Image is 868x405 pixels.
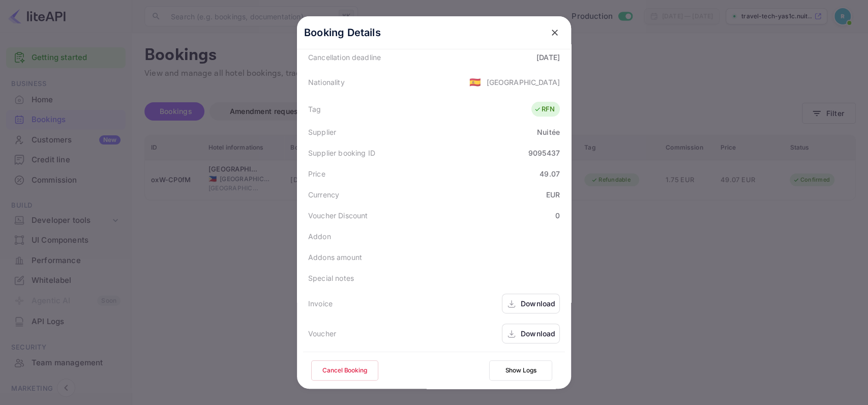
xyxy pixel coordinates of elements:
div: RFN [534,104,555,114]
p: Booking Details [304,25,381,40]
div: Cancellation deadline [308,52,381,63]
div: Tag [308,104,321,114]
div: Special notes [308,273,354,283]
div: Voucher [308,328,336,339]
span: United States [469,73,481,91]
div: EUR [546,189,560,200]
div: 9095437 [528,148,560,158]
button: Cancel Booking [311,360,378,381]
div: Addon [308,231,331,242]
button: Show Logs [489,360,552,381]
div: 0 [555,210,560,221]
div: [DATE] [536,52,560,63]
div: Supplier [308,127,336,137]
div: Addons amount [308,252,362,263]
div: Download [521,328,555,339]
div: Supplier booking ID [308,148,375,158]
button: close [546,23,564,42]
div: Nuitée [537,127,560,137]
div: Download [521,298,555,309]
div: Invoice [308,298,333,309]
div: Currency [308,189,339,200]
div: Nationality [308,77,345,88]
div: Voucher Discount [308,210,368,221]
div: Price [308,168,325,179]
div: [GEOGRAPHIC_DATA] [486,77,560,88]
div: 49.07 [540,168,560,179]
